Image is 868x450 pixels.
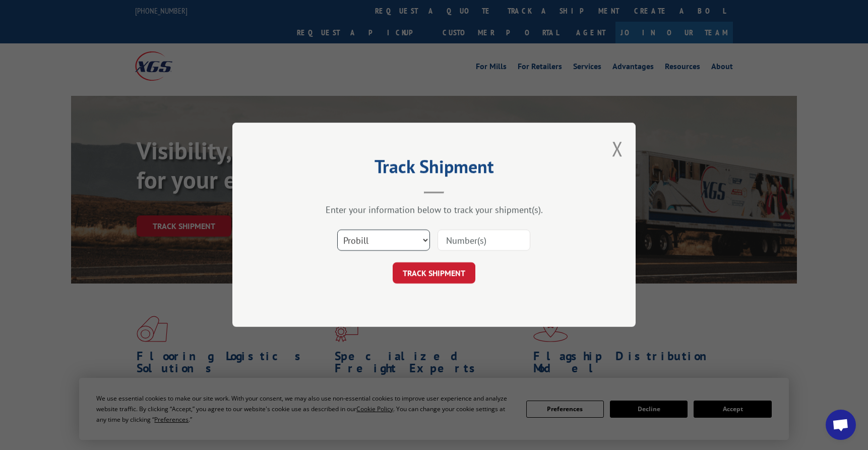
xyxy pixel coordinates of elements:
input: Number(s) [438,230,530,251]
button: TRACK SHIPMENT [393,263,475,284]
div: Enter your information below to track your shipment(s). [283,204,585,216]
h2: Track Shipment [283,159,585,179]
div: Open chat [826,410,856,440]
button: Close modal [612,135,623,162]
